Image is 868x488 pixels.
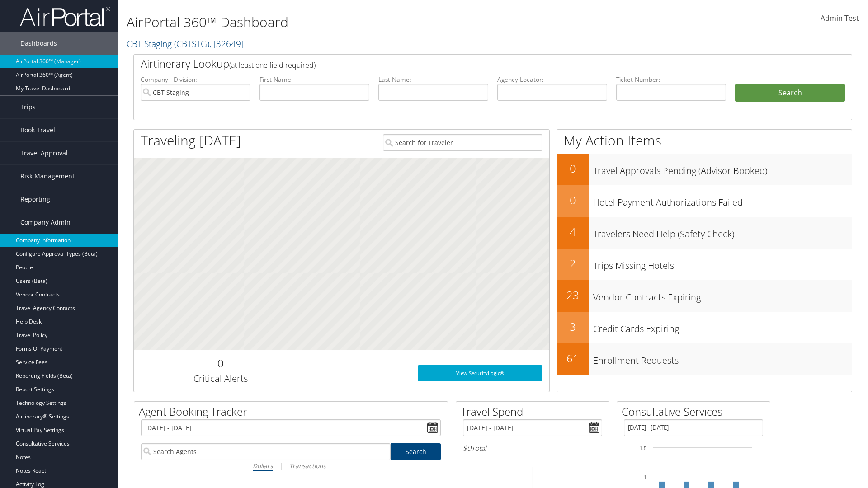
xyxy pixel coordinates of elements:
a: 4Travelers Need Help (Safety Check) [557,217,852,249]
tspan: 1 [644,474,646,480]
h2: Travel Spend [461,404,609,419]
tspan: 1.5 [640,446,646,451]
label: Last Name: [378,75,488,84]
a: 0Travel Approvals Pending (Advisor Booked) [557,154,852,185]
h6: Total [463,443,602,453]
input: Search for Traveler [383,134,542,151]
label: Company - Division: [141,75,250,84]
h2: 2 [557,256,589,271]
a: 61Enrollment Requests [557,343,852,375]
h3: Credit Cards Expiring [593,318,852,335]
h3: Critical Alerts [141,372,300,385]
span: (at least one field required) [229,60,316,70]
span: Book Travel [20,119,55,141]
h1: Traveling [DATE] [141,131,241,150]
div: | [141,460,441,471]
h2: 61 [557,351,589,366]
h2: Agent Booking Tracker [139,404,448,419]
h2: 23 [557,287,589,303]
i: Transactions [289,461,325,470]
h2: 3 [557,319,589,334]
label: First Name: [259,75,369,84]
span: , [ 32649 ] [209,38,244,50]
h2: 4 [557,224,589,239]
a: View SecurityLogic® [418,365,542,381]
input: Search Agents [141,443,391,460]
button: Search [735,84,845,102]
span: Risk Management [20,165,75,188]
i: Dollars [253,461,273,470]
a: CBT Staging [127,38,244,50]
img: airportal-logo.png [20,6,110,27]
a: 0Hotel Payment Authorizations Failed [557,185,852,217]
h2: 0 [557,161,589,176]
span: Trips [20,96,36,118]
h2: 0 [557,192,589,208]
span: $0 [463,443,471,453]
h1: My Action Items [557,131,852,150]
label: Agency Locator: [497,75,607,84]
a: 2Trips Missing Hotels [557,249,852,280]
a: Search [391,443,441,460]
span: ( CBTSTG ) [174,38,209,50]
span: Travel Approval [20,142,68,164]
h2: Airtinerary Lookup [141,56,785,71]
h3: Hotel Payment Authorizations Failed [593,192,852,209]
h1: AirPortal 360™ Dashboard [127,13,615,32]
h3: Enrollment Requests [593,350,852,367]
h3: Travelers Need Help (Safety Check) [593,223,852,240]
h3: Vendor Contracts Expiring [593,286,852,304]
span: Admin Test [821,13,859,23]
span: Company Admin [20,211,71,234]
span: Reporting [20,188,50,211]
h3: Trips Missing Hotels [593,255,852,272]
h2: Consultative Services [622,404,770,419]
h3: Travel Approvals Pending (Advisor Booked) [593,160,852,177]
a: 23Vendor Contracts Expiring [557,280,852,312]
a: 3Credit Cards Expiring [557,312,852,343]
a: Admin Test [821,5,859,33]
h2: 0 [141,356,300,371]
span: Dashboards [20,32,57,55]
label: Ticket Number: [616,75,726,84]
